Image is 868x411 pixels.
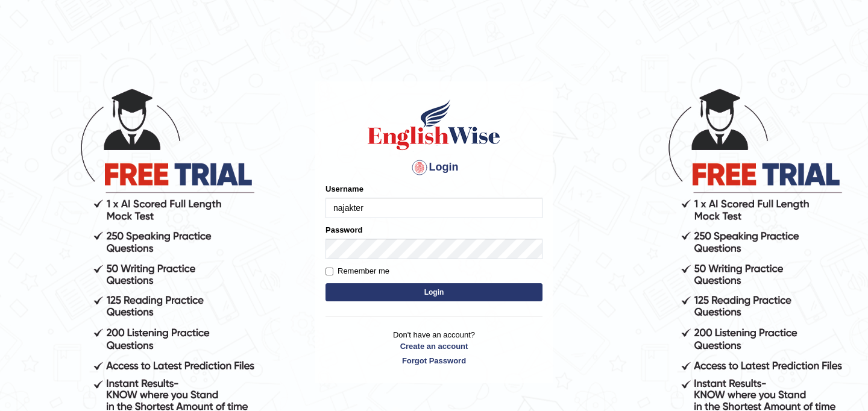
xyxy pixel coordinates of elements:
label: Remember me [325,265,389,277]
input: Remember me [325,268,333,275]
a: Create an account [325,340,542,352]
button: Login [325,283,542,301]
label: Password [325,224,362,236]
h4: Login [325,158,542,177]
p: Don't have an account? [325,329,542,366]
a: Forgot Password [325,355,542,366]
img: Logo of English Wise sign in for intelligent practice with AI [365,98,503,152]
label: Username [325,183,363,195]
